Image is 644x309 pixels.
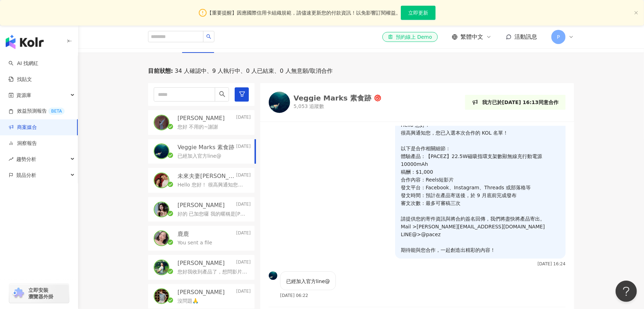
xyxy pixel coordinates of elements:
[460,33,483,41] span: 繁體中文
[514,33,537,40] span: 活動訊息
[6,35,44,49] img: logo
[401,121,560,254] p: Hello 您好！ 很高興通知您，您已入選本次合作的 KOL 名單！ 以下是合作相關細節： 體驗產品：【PACEZ】22.5W磁吸指環支架數顯無線充行動電源10000mAh 稿酬：$1,000 ...
[178,181,248,189] p: Hello 您好！ 很高興通知您，您已入選本次合作的 KOL 名單！ 以下是合作相關細節： 體驗產品：【PACEZ】22.5W磁吸指環支架數顯無線充行動電源10000mAh 稿酬：$1,000 ...
[154,144,169,158] img: KOL Avatar
[9,140,37,147] a: 洞察報告
[236,143,251,151] p: [DATE]
[280,293,308,298] p: [DATE] 06:22
[482,98,558,106] p: 我方已於[DATE] 16:13同意合作
[236,230,251,238] p: [DATE]
[9,157,13,162] span: rise
[178,239,212,246] p: You sent a file
[537,261,566,266] p: [DATE] 16:24
[206,34,211,39] span: search
[178,259,225,267] p: [PERSON_NAME]
[269,271,277,280] img: KOL Avatar
[616,281,637,302] iframe: Help Scout Beacon - Open
[269,92,290,113] img: KOL Avatar
[401,6,436,20] button: 立即更新
[178,114,225,122] p: [PERSON_NAME]
[173,67,333,75] span: 34 人確認中、9 人執行中、0 人已結束、0 人無意願/取消合作
[178,230,189,238] p: 鹿鹿
[236,201,251,209] p: [DATE]
[286,277,330,285] p: 已經加入官方line@
[16,167,36,183] span: 競品分析
[28,287,53,300] span: 立即安裝 瀏覽器外掛
[9,108,65,115] a: 效益預測報告BETA
[239,91,245,97] span: filter
[219,91,225,97] span: search
[9,76,32,83] a: 找貼文
[16,151,36,167] span: 趨勢分析
[388,33,432,40] div: 預約線上 Demo
[154,173,169,188] img: KOL Avatar
[382,32,438,42] a: 預約線上 Demo
[236,288,251,296] p: [DATE]
[178,211,248,218] p: 好的 已加您囉 我的暱稱是[PERSON_NAME]再麻煩您
[178,288,225,296] p: [PERSON_NAME]
[294,94,371,102] div: Veggie Marks 素食跡
[207,9,401,17] span: 【重要提醒】因應國際信用卡組織規範，請儘速更新您的付款資訊！以免影響訂閱權益。
[557,33,560,41] span: P
[148,67,173,75] p: 目前狀態 :
[236,114,251,122] p: [DATE]
[154,202,169,217] img: KOL Avatar
[269,92,381,113] a: KOL AvatarVeggie Marks 素食跡5,053 追蹤數
[178,298,198,305] p: 沒問題🙏
[9,124,37,131] a: 商案媒合
[16,87,31,103] span: 資源庫
[178,269,248,276] p: 您好我收到產品了，想問影片內容是自由發揮呈現嗎？ 會需要配音之類的嗎
[178,153,221,160] p: 已經加入官方line@
[154,260,169,275] img: KOL Avatar
[178,201,225,209] p: [PERSON_NAME]
[178,124,218,131] p: 您好 不用的~謝謝
[178,172,235,180] p: 未來夫妻[PERSON_NAME] & [PERSON_NAME]
[236,172,251,180] p: [DATE]
[9,284,69,303] a: chrome extension立即安裝 瀏覽器外掛
[11,288,25,299] img: chrome extension
[236,259,251,267] p: [DATE]
[408,10,428,16] span: 立即更新
[294,103,381,110] p: 5,053 追蹤數
[9,60,38,67] a: searchAI 找網紅
[154,289,169,303] img: KOL Avatar
[634,11,638,15] button: close
[178,143,234,151] p: Veggie Marks 素食跡
[154,115,169,130] img: KOL Avatar
[154,231,169,245] img: KOL Avatar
